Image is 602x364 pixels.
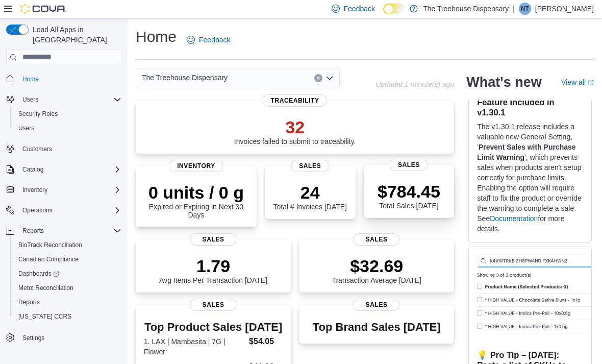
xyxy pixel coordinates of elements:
button: Users [2,92,126,107]
button: Users [10,121,126,135]
button: Security Roles [10,107,126,121]
button: Catalog [2,162,126,177]
a: BioTrack Reconciliation [14,239,86,251]
span: Feedback [199,35,230,45]
span: Catalog [18,163,121,176]
span: Inventory [22,186,47,194]
button: BioTrack Reconciliation [10,238,126,252]
span: Canadian Compliance [14,253,121,265]
div: Avg Items Per Transaction [DATE] [159,256,267,284]
h2: What's new [466,74,541,90]
div: Total # Invoices [DATE] [273,182,347,211]
span: Metrc Reconciliation [14,282,121,294]
div: Expired or Expiring in Next 30 Days [144,182,248,219]
span: Reports [14,296,121,308]
span: Sales [291,160,329,172]
span: Reports [22,227,44,235]
span: Metrc Reconciliation [18,284,73,292]
span: Operations [18,204,121,216]
span: Customers [22,145,52,153]
img: Cova [20,4,66,14]
a: Dashboards [14,268,63,280]
button: Reports [18,225,48,237]
span: BioTrack Reconciliation [18,241,82,249]
p: 0 units / 0 g [144,182,248,203]
h1: Home [136,27,177,47]
h3: [DATE] - New Compliance Feature Included in v1.30.1 [477,87,583,117]
p: [PERSON_NAME] [535,3,594,15]
p: | [513,3,515,15]
button: [US_STATE] CCRS [10,309,126,324]
p: 24 [273,182,347,203]
span: Settings [22,334,44,342]
button: Customers [2,141,126,156]
button: Catalog [18,163,47,176]
a: Settings [18,332,48,344]
p: $32.69 [332,256,421,276]
span: Inventory [169,160,223,172]
span: [US_STATE] CCRS [18,312,71,321]
button: Reports [2,224,126,238]
span: BioTrack Reconciliation [14,239,121,251]
span: Sales [354,299,400,311]
button: Reports [10,295,126,309]
button: Inventory [18,184,52,196]
span: Users [18,124,34,132]
a: Metrc Reconciliation [14,282,78,294]
p: Updated 1 minute(s) ago [375,80,454,88]
button: Inventory [2,183,126,197]
button: Operations [18,204,57,216]
a: Users [14,122,38,134]
a: Feedback [183,30,234,50]
div: NELLY TAHAN [519,3,531,15]
p: $784.45 [378,181,440,202]
a: Dashboards [10,266,126,281]
span: Load All Apps in [GEOGRAPHIC_DATA] [29,25,121,45]
span: Catalog [22,165,43,174]
div: Invoices failed to submit to traceability. [234,117,356,145]
input: Dark Mode [383,4,405,14]
a: Reports [14,296,44,308]
svg: External link [588,80,594,86]
span: The Treehouse Dispensary [142,71,228,84]
a: [US_STATE] CCRS [14,310,76,323]
p: The v1.30.1 release includes a valuable new General Setting, ' ', which prevents sales when produ... [477,122,583,234]
button: Clear input [314,74,322,82]
span: Traceability [263,94,328,107]
span: Operations [22,206,53,214]
span: Dashboards [14,268,121,280]
a: Customers [18,143,56,155]
span: Sales [390,159,428,171]
span: Sales [190,233,236,246]
span: Washington CCRS [14,310,121,323]
div: Total Sales [DATE] [378,181,440,210]
button: Canadian Compliance [10,252,126,266]
span: Sales [190,299,236,311]
span: Inventory [18,184,121,196]
span: Reports [18,225,121,237]
span: Home [18,72,121,85]
span: Customers [18,142,121,155]
a: Security Roles [14,108,62,120]
dd: $54.05 [249,335,283,348]
span: Sales [354,233,400,246]
button: Users [18,93,42,106]
button: Home [2,71,126,86]
span: Security Roles [18,110,58,118]
button: Metrc Reconciliation [10,281,126,295]
span: NT [521,3,529,15]
span: Reports [18,298,40,306]
button: Settings [2,330,126,345]
dt: 1. LAX | Mambasita | 7G | Flower [144,336,245,357]
p: 32 [234,117,356,137]
button: Operations [2,203,126,217]
span: Feedback [344,4,375,14]
span: Settings [18,331,121,344]
a: View allExternal link [561,78,594,86]
strong: Prevent Sales with Purchase Limit Warning [477,143,575,161]
a: Canadian Compliance [14,253,83,265]
span: Users [22,95,38,104]
span: Canadian Compliance [18,255,79,263]
p: 1.79 [159,256,267,276]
